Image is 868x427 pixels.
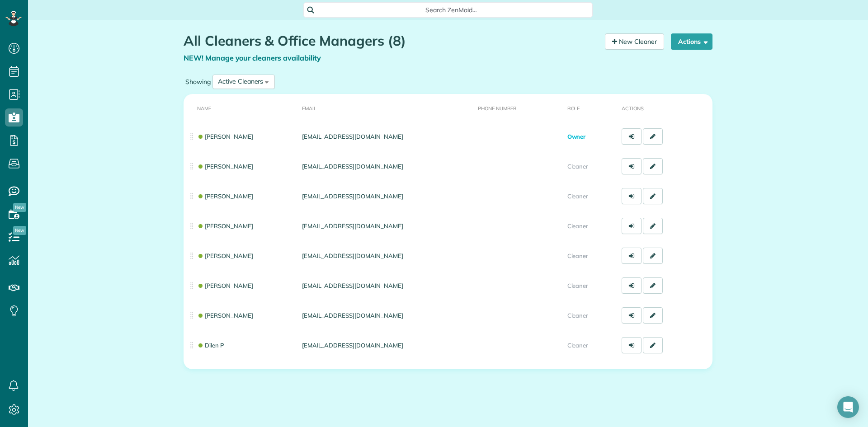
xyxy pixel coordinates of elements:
[567,312,589,319] span: Cleaner
[618,94,712,122] th: Actions
[197,133,253,140] a: [PERSON_NAME]
[567,222,589,230] span: Cleaner
[197,252,253,259] a: [PERSON_NAME]
[184,33,598,48] h1: All Cleaners & Office Managers (8)
[298,94,474,122] th: Email
[184,94,298,122] th: Name
[837,396,859,418] div: Open Intercom Messenger
[298,271,474,300] td: [EMAIL_ADDRESS][DOMAIN_NAME]
[474,94,564,122] th: Phone number
[298,300,474,330] td: [EMAIL_ADDRESS][DOMAIN_NAME]
[605,33,664,50] a: New Cleaner
[671,33,712,50] button: Actions
[197,312,253,319] a: [PERSON_NAME]
[298,151,474,181] td: [EMAIL_ADDRESS][DOMAIN_NAME]
[567,342,589,349] span: Cleaner
[298,241,474,271] td: [EMAIL_ADDRESS][DOMAIN_NAME]
[298,330,474,360] td: [EMAIL_ADDRESS][DOMAIN_NAME]
[218,77,263,86] div: Active Cleaners
[567,133,586,140] span: Owner
[567,192,589,200] span: Cleaner
[184,53,321,62] a: NEW! Manage your cleaners availability
[298,211,474,241] td: [EMAIL_ADDRESS][DOMAIN_NAME]
[567,282,589,289] span: Cleaner
[197,163,253,170] a: [PERSON_NAME]
[197,342,224,349] a: Dilen P
[298,122,474,151] td: [EMAIL_ADDRESS][DOMAIN_NAME]
[13,226,26,235] span: New
[197,222,253,230] a: [PERSON_NAME]
[298,181,474,211] td: [EMAIL_ADDRESS][DOMAIN_NAME]
[197,192,253,200] a: [PERSON_NAME]
[567,163,589,170] span: Cleaner
[197,282,253,289] a: [PERSON_NAME]
[567,252,589,259] span: Cleaner
[13,203,26,212] span: New
[184,77,212,86] label: Showing
[564,94,618,122] th: Role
